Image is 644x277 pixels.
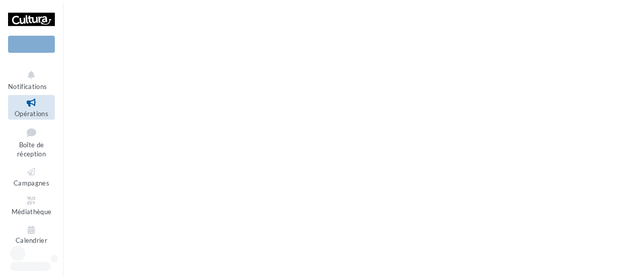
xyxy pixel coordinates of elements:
span: Campagnes [14,179,49,187]
div: Nouvelle campagne [8,36,55,53]
span: Calendrier [16,237,47,245]
span: Notifications [8,82,47,90]
span: Opérations [15,110,48,118]
span: Boîte de réception [17,141,46,158]
a: Boîte de réception [8,124,55,160]
a: Médiathèque [8,193,55,218]
a: Calendrier [8,222,55,247]
span: Médiathèque [12,208,52,216]
a: Opérations [8,95,55,120]
a: Campagnes [8,164,55,189]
